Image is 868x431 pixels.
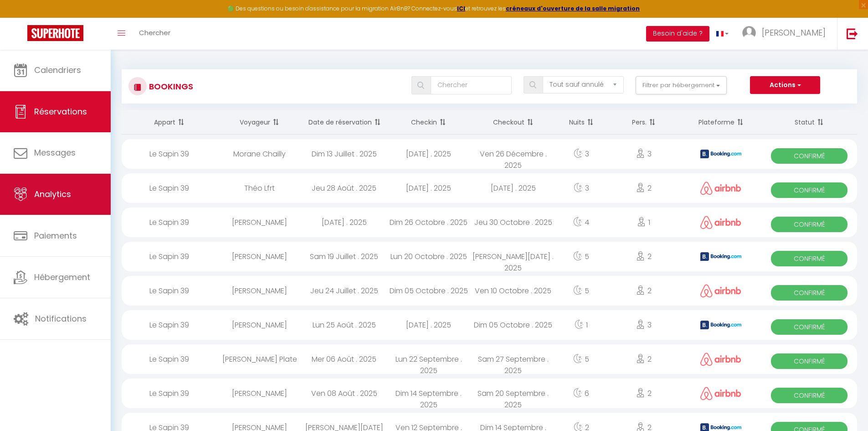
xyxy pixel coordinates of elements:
[34,188,71,200] span: Analytics
[681,110,762,135] th: Sort by channel
[34,106,87,117] span: Réservations
[742,26,756,40] img: ...
[122,110,217,135] th: Sort by rentals
[132,18,177,50] a: Chercher
[636,76,727,94] button: Filtrer par hébergement
[34,230,77,241] span: Paiements
[7,4,35,31] button: Ouvrir le widget de chat LiveChat
[761,110,857,135] th: Sort by status
[471,110,556,135] th: Sort by checkout
[506,5,640,12] a: créneaux d'ouverture de la salle migration
[27,25,83,41] img: Super Booking
[750,76,820,94] button: Actions
[35,313,87,324] span: Notifications
[431,76,512,94] input: Chercher
[139,28,170,37] span: Chercher
[34,147,76,158] span: Messages
[386,110,471,135] th: Sort by checkin
[457,5,465,12] a: ICI
[762,27,826,38] span: [PERSON_NAME]
[34,271,90,283] span: Hébergement
[217,110,302,135] th: Sort by guest
[735,18,837,50] a: ... [PERSON_NAME]
[607,110,680,135] th: Sort by people
[302,110,386,135] th: Sort by booking date
[646,26,709,42] button: Besoin d'aide ?
[147,76,193,97] h3: Bookings
[34,64,81,76] span: Calendriers
[555,110,607,135] th: Sort by nights
[847,28,858,39] img: logout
